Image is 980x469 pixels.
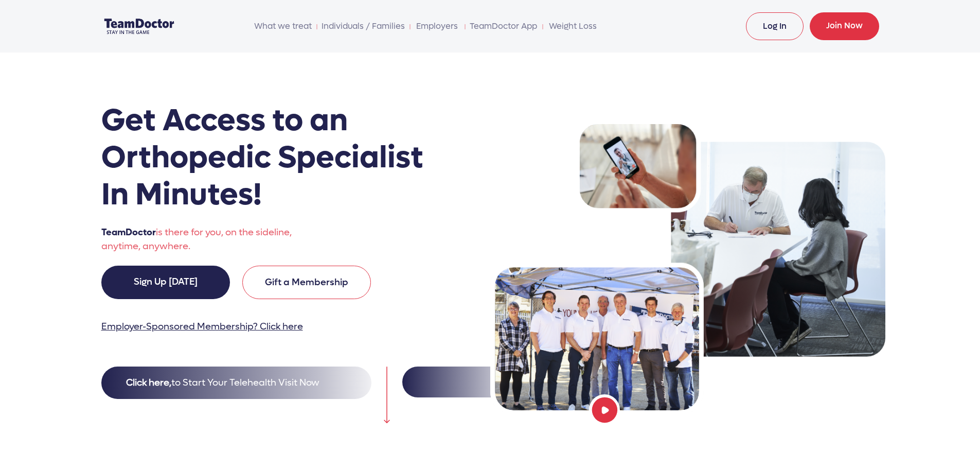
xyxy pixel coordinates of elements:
li: Individuals / Families [316,16,409,37]
li: TeamDoctor App [465,16,542,37]
img: Team Doctors Group [490,119,885,414]
a: Gift a Membership [242,266,371,299]
a: Sign Up [DATE] [101,266,230,299]
strong: Click here, [126,377,171,389]
li: Weight Loss [542,16,604,37]
p: is there for you, on the sideline, anytime, anywhere. [101,225,325,253]
a: Join Now [810,12,879,40]
li: Employers [409,16,465,37]
a: Employer-Sponsored Membership? Click here [101,321,303,333]
a: Employers [414,16,461,37]
span: What we treat [254,16,313,37]
span: TeamDoctor [101,227,156,238]
a: Log In [746,12,804,40]
a: Weight Loss [546,16,600,37]
a: Individuals / Families [320,16,405,37]
li: What we treat [250,16,317,37]
img: down arrow [384,367,390,423]
a: TeamDoctor App [469,16,538,37]
h1: Get Access to an Orthopedic Specialist In Minutes! [101,102,451,213]
button: Click here,to Start Your Telehealth Visit Now [101,367,371,399]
